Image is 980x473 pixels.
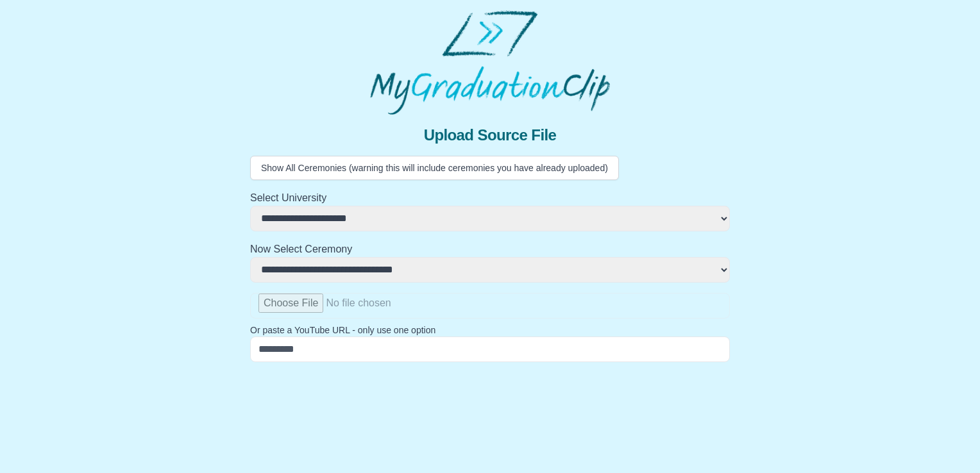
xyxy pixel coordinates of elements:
span: Upload Source File [424,125,557,145]
img: MyGraduationClip [370,10,610,115]
p: Or paste a YouTube URL - only use one option [250,324,730,336]
button: Show All Ceremonies (warning this will include ceremonies you have already uploaded) [250,156,619,180]
h2: Now Select Ceremony [250,242,730,257]
h2: Select University [250,190,730,206]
